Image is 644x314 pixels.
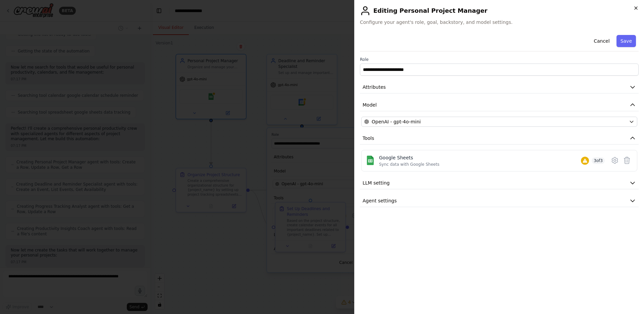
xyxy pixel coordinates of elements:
button: Cancel [590,35,613,47]
button: OpenAI - gpt-4o-mini [361,117,637,127]
button: Model [360,99,639,111]
span: 3 of 3 [592,157,605,164]
button: Delete tool [621,154,633,166]
h2: Editing Personal Project Manager [360,5,639,16]
span: Tools [363,135,374,142]
button: Configure tool [609,154,621,166]
div: Sync data with Google Sheets [379,162,439,167]
button: Tools [360,132,639,145]
span: Agent settings [363,197,397,204]
span: Model [363,102,377,108]
span: OpenAI - gpt-4o-mini [372,118,421,125]
img: Google Sheets [366,156,375,165]
button: Save [616,35,636,47]
label: Role [360,57,639,62]
span: Configure your agent's role, goal, backstory, and model settings. [360,19,639,26]
button: Agent settings [360,195,639,207]
button: Attributes [360,81,639,93]
button: LLM setting [360,177,639,189]
div: Google Sheets [379,154,439,161]
span: Attributes [363,84,386,90]
span: LLM setting [363,180,390,186]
